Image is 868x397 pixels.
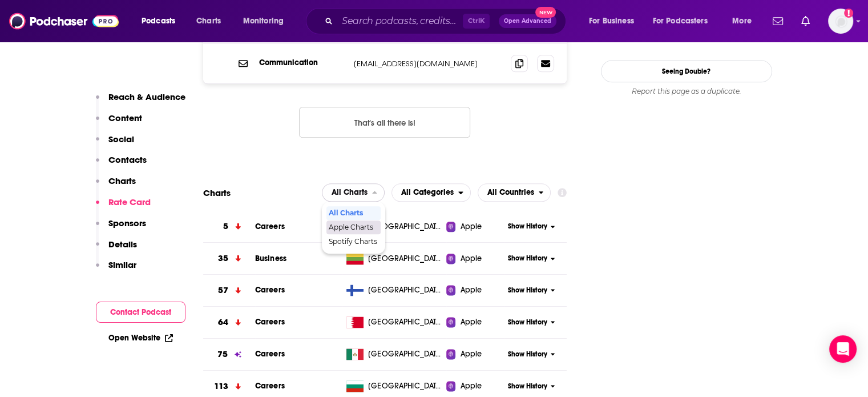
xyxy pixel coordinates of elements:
span: All Categories [401,189,454,197]
h3: 57 [218,284,228,297]
button: Content [96,113,142,134]
span: Show History [508,286,547,295]
span: Apple [460,221,482,232]
span: Open Advanced [504,18,551,24]
h2: Countries [478,183,551,202]
p: Contacts [108,154,147,165]
button: open menu [478,183,551,202]
span: Ctrl K [463,14,490,29]
p: [EMAIL_ADDRESS][DOMAIN_NAME] [354,59,502,69]
div: Search podcasts, credits, & more... [317,8,577,34]
a: 5 [203,211,255,242]
span: All Charts [332,189,368,197]
button: close menu [322,183,385,202]
span: Lithuania [368,221,442,232]
a: 35 [203,243,255,274]
a: Podchaser - Follow, Share and Rate Podcasts [9,10,119,32]
div: Open Intercom Messenger [829,335,857,363]
a: Charts [189,12,228,30]
span: Show History [508,350,547,359]
span: Careers [255,381,285,391]
img: User Profile [828,9,853,34]
a: [GEOGRAPHIC_DATA] [342,253,446,264]
button: Charts [96,175,136,197]
span: All Countries [487,189,534,197]
span: Bahrain [368,316,442,328]
h2: Categories [391,183,471,202]
span: Apple Charts [329,224,377,231]
a: Open Website [108,333,173,343]
h3: 35 [218,252,228,265]
button: open menu [391,183,471,202]
span: Apple [460,380,482,392]
a: Careers [255,222,285,231]
button: Show History [504,286,559,295]
span: Finland [368,284,442,296]
button: Social [96,134,134,155]
input: Search podcasts, credits, & more... [337,12,463,30]
span: Podcasts [142,13,175,29]
a: Show notifications dropdown [768,11,788,31]
span: All Charts [329,210,377,216]
span: Lithuania [368,253,442,264]
button: Show History [504,222,559,231]
p: Communication [259,58,345,67]
a: Apple [446,221,504,232]
p: Content [108,113,142,123]
button: Show History [504,382,559,391]
a: 64 [203,307,255,338]
span: Show History [508,318,547,327]
button: open menu [724,12,766,30]
p: Details [108,239,137,250]
span: Show History [508,254,547,263]
button: open menu [645,12,724,30]
a: 57 [203,275,255,306]
span: Apple [460,348,482,360]
button: open menu [581,12,648,30]
a: [GEOGRAPHIC_DATA] [342,348,446,360]
button: Similar [96,259,136,280]
a: Apple [446,284,504,296]
h3: 113 [214,380,228,393]
button: Show History [504,318,559,327]
p: Sponsors [108,218,146,228]
h3: 75 [217,348,228,361]
button: Rate Card [96,197,151,218]
a: Business [255,254,286,263]
a: [GEOGRAPHIC_DATA] [342,380,446,392]
button: open menu [134,12,190,30]
button: open menu [235,12,298,30]
div: Apple Charts [326,220,381,234]
p: Social [108,134,134,145]
a: Apple [446,316,504,328]
span: Apple [460,253,482,264]
a: [GEOGRAPHIC_DATA] [342,284,446,296]
button: Contacts [96,154,147,175]
span: Apple [460,316,482,328]
span: Spotify Charts [329,238,377,245]
a: 75 [203,339,255,370]
span: Logged in as NickG [828,9,853,34]
a: Seeing Double? [601,60,772,82]
span: Apple [460,284,482,296]
h3: 64 [218,316,228,329]
button: Details [96,239,137,260]
div: Report this page as a duplicate. [601,87,772,96]
a: Apple [446,348,504,360]
span: Monitoring [243,13,284,29]
span: Mexico [368,348,442,360]
p: Similar [108,259,136,270]
h2: Platforms [322,183,385,202]
a: Apple [446,380,504,392]
button: Open AdvancedNew [499,14,556,28]
h3: 5 [223,220,228,233]
button: Show History [504,254,559,263]
span: Show History [508,382,547,391]
span: New [535,7,556,18]
span: Show History [508,222,547,231]
span: Careers [255,349,285,359]
a: Apple [446,253,504,264]
span: Bulgaria [368,380,442,392]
